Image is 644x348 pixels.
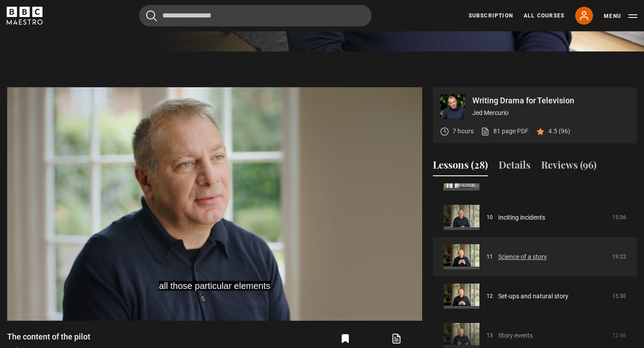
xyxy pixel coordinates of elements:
p: Writing Drama for Television [472,97,630,105]
video-js: Video Player [7,87,422,321]
a: All Courses [524,12,564,20]
p: 7 hours [453,127,474,136]
a: Science of a story [498,252,547,262]
button: Details [499,157,530,176]
a: 81 page PDF [481,127,529,136]
button: Lessons (28) [433,157,488,176]
a: Set-ups and natural story [498,292,568,301]
button: Submit the search query [146,10,157,21]
p: Jed Mercurio [472,108,630,118]
a: Subscription [469,12,513,20]
p: 4.5 (96) [548,127,570,136]
h1: The content of the pilot [7,331,114,342]
input: Search [139,5,372,26]
button: Toggle navigation [604,12,637,21]
button: Reviews (96) [541,157,597,176]
svg: BBC Maestro [7,7,42,25]
a: Inciting incidents [498,213,545,222]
